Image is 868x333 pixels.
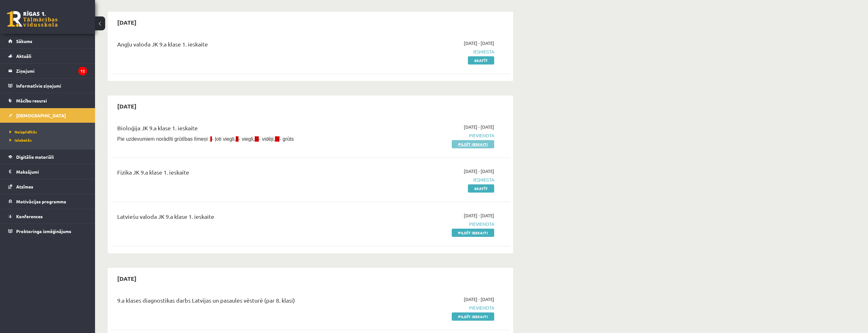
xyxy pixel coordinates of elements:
span: [DEMOGRAPHIC_DATA] [16,113,66,118]
a: Sākums [8,34,87,48]
span: Mācību resursi [16,98,47,103]
a: [DEMOGRAPHIC_DATA] [8,108,87,123]
span: Izlabotās [10,138,32,143]
span: [DATE] - [DATE] [464,124,494,130]
a: Maksājumi [8,164,87,179]
legend: Maksājumi [16,164,87,179]
span: I [210,136,212,142]
h2: [DATE] [111,15,143,30]
a: Neizpildītās [10,129,89,135]
span: Motivācijas programma [16,199,66,204]
span: Iesniegta [375,48,494,55]
span: Pievienota [375,305,494,311]
a: Konferences [8,209,87,224]
a: Izlabotās [10,137,89,143]
span: Neizpildītās [10,129,37,134]
div: Fizika JK 9.a klase 1. ieskaite [117,168,365,180]
h2: [DATE] [111,99,143,114]
span: IV [275,136,279,142]
span: Konferences [16,213,43,219]
span: [DATE] - [DATE] [464,212,494,219]
span: Pievienota [375,132,494,139]
div: Angļu valoda JK 9.a klase 1. ieskaite [117,40,365,52]
a: Rīgas 1. Tālmācības vidusskola [7,11,58,27]
a: Pildīt ieskaiti [452,312,494,321]
div: Bioloģija JK 9.a klase 1. ieskaite [117,124,365,135]
span: II [236,136,239,142]
a: Pildīt ieskaiti [452,229,494,237]
span: [DATE] - [DATE] [464,40,494,46]
span: Sākums [16,38,32,44]
div: Latviešu valoda JK 9.a klase 1. ieskaite [117,212,365,224]
span: Digitālie materiāli [16,154,54,160]
span: Pie uzdevumiem norādīti grūtības līmeņi : - ļoti viegli, - viegli, - vidēji, - grūts [117,136,294,142]
a: Mācību resursi [8,93,87,108]
legend: Ziņojumi [16,64,87,78]
i: 12 [78,67,87,75]
a: Atzīmes [8,179,87,194]
span: [DATE] - [DATE] [464,296,494,303]
legend: Informatīvie ziņojumi [16,78,87,93]
a: Pildīt ieskaiti [452,140,494,148]
a: Informatīvie ziņojumi [8,78,87,93]
span: Iesniegta [375,176,494,183]
span: III [255,136,259,142]
span: Pievienota [375,221,494,227]
a: Proktoringa izmēģinājums [8,224,87,238]
h2: [DATE] [111,271,143,286]
a: Motivācijas programma [8,194,87,209]
span: Atzīmes [16,184,33,189]
a: Aktuāli [8,49,87,63]
a: Digitālie materiāli [8,150,87,164]
div: 9.a klases diagnostikas darbs Latvijas un pasaules vēsturē (par 8. klasi) [117,296,365,308]
span: Aktuāli [16,53,31,59]
span: Proktoringa izmēģinājums [16,228,71,234]
a: Skatīt [468,184,494,193]
span: [DATE] - [DATE] [464,168,494,175]
a: Skatīt [468,56,494,65]
a: Ziņojumi12 [8,64,87,78]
